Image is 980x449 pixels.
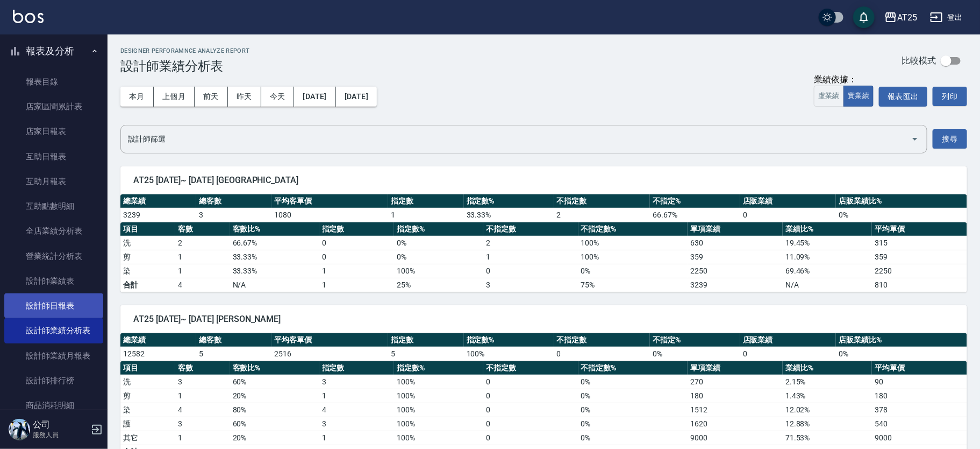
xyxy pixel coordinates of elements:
[688,278,783,292] td: 3239
[120,194,967,222] table: a dense table
[319,375,394,389] td: 3
[483,361,578,375] th: 不指定數
[394,264,483,278] td: 100 %
[783,264,872,278] td: 69.46 %
[688,389,783,403] td: 180
[4,293,103,318] a: 設計師日報表
[133,314,954,325] span: AT25 [DATE]~ [DATE] [PERSON_NAME]
[196,208,272,222] td: 3
[228,87,261,107] button: 昨天
[175,361,230,375] th: 客數
[33,419,88,430] h5: 公司
[688,417,783,431] td: 1620
[836,333,967,347] th: 店販業績比%
[272,194,388,208] th: 平均客單價
[688,431,783,445] td: 9000
[578,403,688,417] td: 0 %
[783,236,872,250] td: 19.45 %
[554,194,650,208] th: 不指定數
[319,417,394,431] td: 3
[464,194,554,208] th: 指定數%
[578,417,688,431] td: 0 %
[9,419,30,440] img: Person
[319,278,394,292] td: 1
[688,375,783,389] td: 270
[261,87,295,107] button: 今天
[175,250,230,264] td: 1
[394,431,483,445] td: 100 %
[4,69,103,94] a: 報表目錄
[294,87,335,107] button: [DATE]
[483,375,578,389] td: 0
[230,264,319,278] td: 33.33 %
[740,194,836,208] th: 店販業績
[650,194,740,208] th: 不指定%
[4,269,103,293] a: 設計師業績表
[120,403,175,417] td: 染
[230,236,319,250] td: 66.67 %
[783,222,872,236] th: 業績比%
[394,389,483,403] td: 100 %
[175,431,230,445] td: 1
[394,361,483,375] th: 指定數%
[120,333,196,347] th: 總業績
[650,208,740,222] td: 66.67 %
[879,87,927,107] button: 報表匯出
[319,361,394,375] th: 指定數
[554,333,650,347] th: 不指定數
[120,278,175,292] td: 合計
[897,11,917,24] div: AT25
[319,431,394,445] td: 1
[578,431,688,445] td: 0 %
[783,375,872,389] td: 2.15 %
[650,333,740,347] th: 不指定%
[836,347,967,361] td: 0 %
[578,389,688,403] td: 0 %
[230,417,319,431] td: 60 %
[783,278,872,292] td: N/A
[230,389,319,403] td: 20 %
[230,431,319,445] td: 20 %
[388,347,464,361] td: 5
[120,47,250,54] h2: Designer Perforamnce Analyze Report
[483,222,578,236] th: 不指定數
[814,74,874,86] div: 業績依據：
[740,208,836,222] td: 0
[394,250,483,264] td: 0 %
[464,333,554,347] th: 指定數%
[872,278,967,292] td: 810
[578,264,688,278] td: 0 %
[4,393,103,418] a: 商品消耗明細
[120,347,196,361] td: 12582
[394,403,483,417] td: 100 %
[388,194,464,208] th: 指定數
[578,375,688,389] td: 0 %
[483,250,578,264] td: 1
[120,208,196,222] td: 3239
[578,250,688,264] td: 100 %
[783,403,872,417] td: 12.02 %
[483,264,578,278] td: 0
[872,375,967,389] td: 90
[388,208,464,222] td: 1
[688,264,783,278] td: 2250
[388,333,464,347] th: 指定數
[120,417,175,431] td: 護
[4,94,103,119] a: 店家區間累計表
[814,86,844,107] button: 虛業績
[230,375,319,389] td: 60 %
[483,236,578,250] td: 2
[872,236,967,250] td: 315
[336,87,377,107] button: [DATE]
[464,208,554,222] td: 33.33 %
[120,222,967,292] table: a dense table
[154,87,195,107] button: 上個月
[319,236,394,250] td: 0
[872,431,967,445] td: 9000
[120,389,175,403] td: 剪
[4,219,103,243] a: 全店業績分析表
[688,250,783,264] td: 359
[196,347,272,361] td: 5
[902,55,936,66] p: 比較模式
[872,361,967,375] th: 平均單價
